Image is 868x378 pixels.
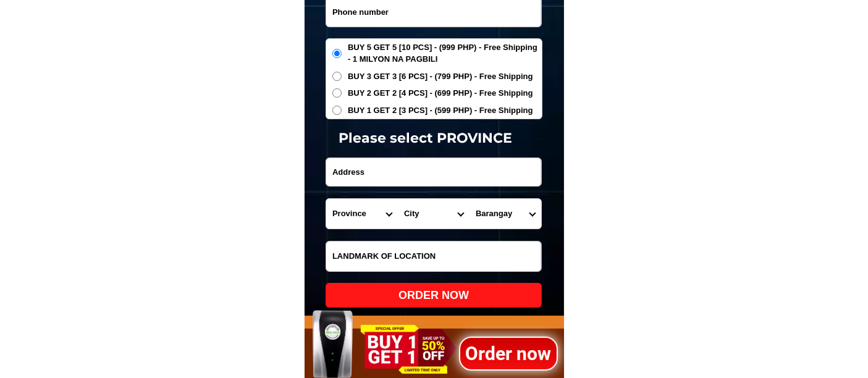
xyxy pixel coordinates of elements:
[296,128,555,148] h1: Please select PROVINCE
[348,41,542,65] span: BUY 5 GET 5 [10 PCS] - (999 PHP) - Free Shipping - 1 MILYON NA PAGBILI
[398,199,470,229] select: Select district
[326,158,541,186] input: Input address
[458,339,557,367] h1: Order now
[332,72,342,81] input: BUY 3 GET 3 [6 PCS] - (799 PHP) - Free Shipping
[470,199,541,229] select: Select commune
[326,241,541,271] input: Input LANDMARKOFLOCATION
[326,199,398,229] select: Select province
[348,70,533,83] span: BUY 3 GET 3 [6 PCS] - (799 PHP) - Free Shipping
[332,88,342,98] input: BUY 2 GET 2 [4 PCS] - (699 PHP) - Free Shipping
[332,49,342,58] input: BUY 5 GET 5 [10 PCS] - (999 PHP) - Free Shipping - 1 MILYON NA PAGBILI
[326,287,542,304] div: ORDER NOW
[348,104,533,117] span: BUY 1 GET 2 [3 PCS] - (599 PHP) - Free Shipping
[332,106,342,115] input: BUY 1 GET 2 [3 PCS] - (599 PHP) - Free Shipping
[348,87,533,99] span: BUY 2 GET 2 [4 PCS] - (699 PHP) - Free Shipping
